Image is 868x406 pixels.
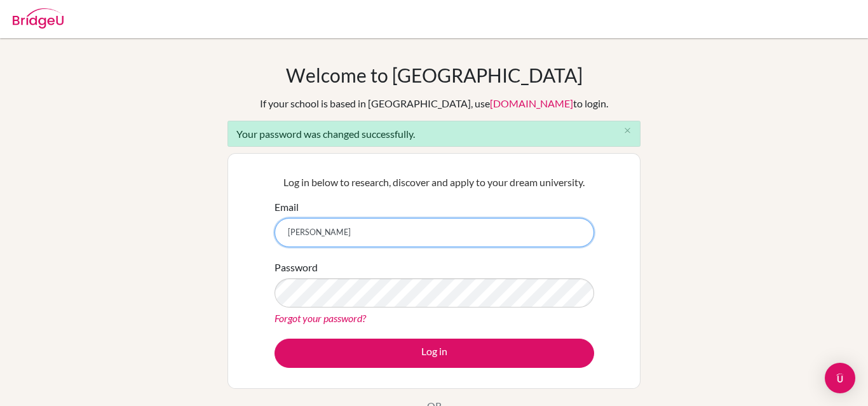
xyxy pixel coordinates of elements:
label: Email [275,200,299,215]
img: Bridge-U [13,8,64,29]
button: Close [614,121,640,140]
button: Log in [275,339,594,368]
h1: Welcome to [GEOGRAPHIC_DATA] [286,64,583,86]
i: close [623,126,632,135]
div: Open Intercom Messenger [825,363,855,393]
p: Log in below to research, discover and apply to your dream university. [275,175,594,190]
a: Forgot your password? [275,312,366,324]
div: If your school is based in [GEOGRAPHIC_DATA], use to login. [260,96,608,111]
label: Password [275,260,318,275]
a: [DOMAIN_NAME] [490,97,573,109]
div: Your password was changed successfully. [227,121,641,147]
